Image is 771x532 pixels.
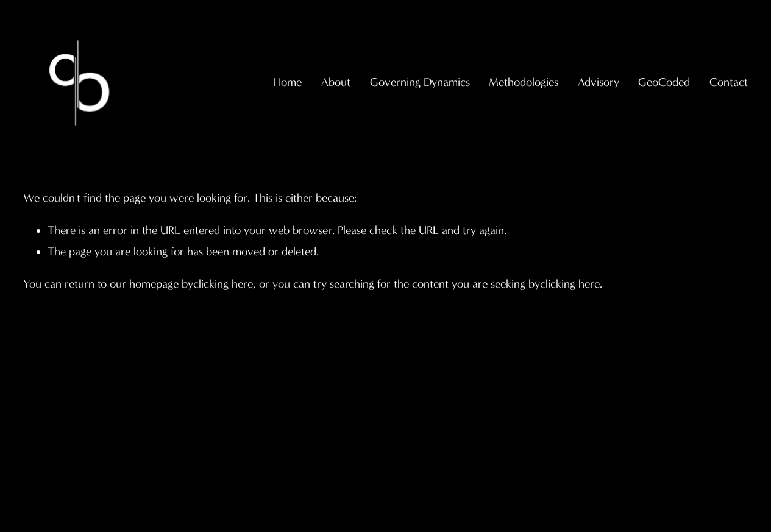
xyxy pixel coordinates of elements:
span: Advisory [578,73,619,93]
a: folder dropdown [638,71,690,94]
span: Governing Dynamics [370,73,470,93]
a: folder dropdown [709,71,748,94]
a: folder dropdown [321,71,350,94]
a: folder dropdown [578,71,619,94]
p: You can return to our homepage by , or you can try searching for the content you are seeking by . [23,274,748,294]
a: folder dropdown [370,71,470,94]
span: About [321,73,350,93]
a: clicking here [193,277,253,291]
p: We couldn't find the page you were looking for. This is either because: [23,165,748,208]
li: There is an error in the URL entered into your web browser. Please check the URL and try again. [48,220,748,241]
span: GeoCoded [638,73,690,93]
span: Methodologies [489,73,558,93]
li: The page you are looking for has been moved or deleted. [48,241,748,262]
a: folder dropdown [489,71,558,94]
span: Contact [709,73,748,93]
img: Christopher Sanchez &amp; Co. [23,27,135,139]
a: clicking here [540,277,600,291]
a: Home [274,71,302,94]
